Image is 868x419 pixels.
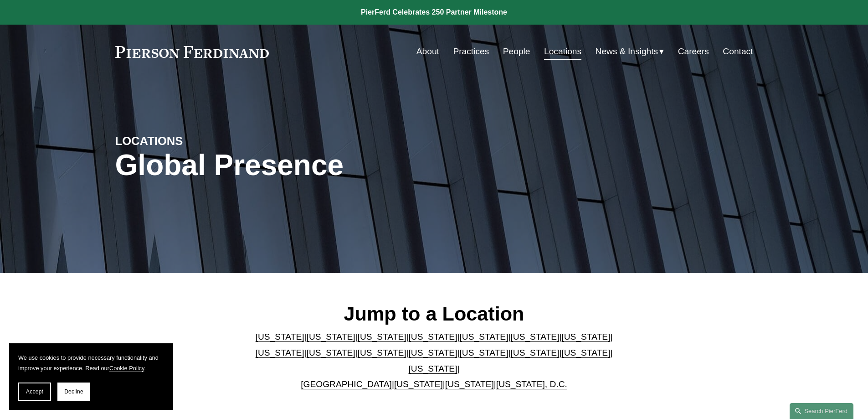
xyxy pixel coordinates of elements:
[409,348,457,357] a: [US_STATE]
[561,332,610,341] a: [US_STATE]
[115,134,275,148] h4: LOCATIONS
[409,332,457,341] a: [US_STATE]
[64,388,83,395] span: Decline
[496,379,567,389] a: [US_STATE], D.C.
[445,379,494,389] a: [US_STATE]
[248,329,620,392] p: | | | | | | | | | | | | | | | | | |
[453,43,489,60] a: Practices
[307,348,355,357] a: [US_STATE]
[18,383,51,401] button: Accept
[256,348,304,357] a: [US_STATE]
[248,302,620,326] h2: Jump to a Location
[9,343,173,410] section: Cookie banner
[510,332,559,341] a: [US_STATE]
[596,43,664,60] a: folder dropdown
[544,43,581,60] a: Locations
[678,43,709,60] a: Careers
[301,379,392,389] a: [GEOGRAPHIC_DATA]
[510,348,559,357] a: [US_STATE]
[18,352,164,373] p: We use cookies to provide necessary functionality and improve your experience. Read our .
[790,403,853,419] a: Search this site
[459,332,508,341] a: [US_STATE]
[503,43,530,60] a: People
[409,364,457,373] a: [US_STATE]
[57,383,90,401] button: Decline
[596,44,658,60] span: News & Insights
[26,388,43,395] span: Accept
[358,332,406,341] a: [US_STATE]
[256,332,304,341] a: [US_STATE]
[109,365,144,372] a: Cookie Policy
[459,348,508,357] a: [US_STATE]
[723,43,753,60] a: Contact
[115,149,540,182] h1: Global Presence
[561,348,610,357] a: [US_STATE]
[307,332,355,341] a: [US_STATE]
[358,348,406,357] a: [US_STATE]
[394,379,443,389] a: [US_STATE]
[416,43,439,60] a: About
